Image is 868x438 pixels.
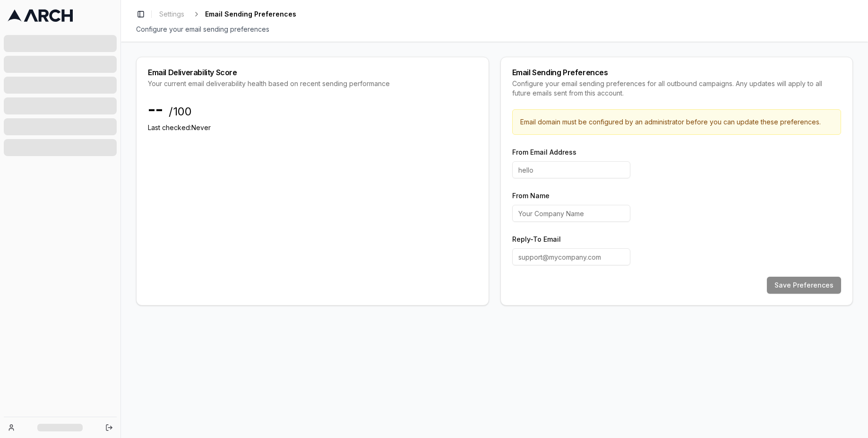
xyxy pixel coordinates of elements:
[512,192,550,200] label: From Name
[205,9,296,19] span: Email Sending Preferences
[148,69,477,76] div: Email Deliverability Score
[148,100,163,119] span: --
[512,69,842,76] div: Email Sending Preferences
[103,421,116,434] button: Log out
[159,9,184,19] span: Settings
[512,79,842,98] div: Configure your email sending preferences for all outbound campaigns. Any updates will apply to al...
[520,117,834,127] p: Email domain must be configured by an administrator before you can update these preferences.
[512,248,630,265] input: support@mycompany.com
[512,205,630,222] input: Your Company Name
[169,104,192,119] span: /100
[512,161,630,178] input: hello
[155,8,296,21] nav: breadcrumb
[148,79,477,88] div: Your current email deliverability health based on recent sending performance
[512,235,561,243] label: Reply-To Email
[136,25,853,34] div: Configure your email sending preferences
[512,148,576,156] label: From Email Address
[155,8,188,21] a: Settings
[148,123,477,132] p: Last checked: Never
